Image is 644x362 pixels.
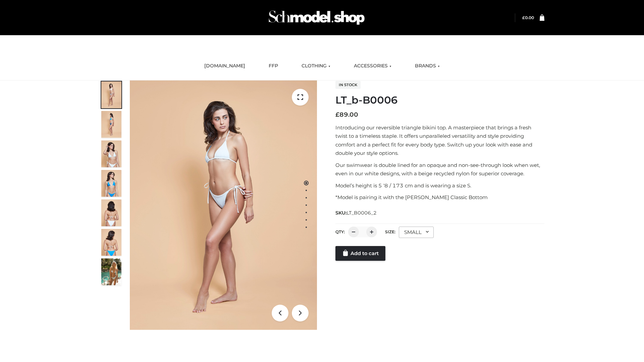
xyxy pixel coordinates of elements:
[266,4,367,31] img: Schmodel Admin 964
[335,246,385,261] a: Add to cart
[522,15,534,20] a: £0.00
[264,59,283,73] a: FFP
[101,170,121,197] img: ArielClassicBikiniTop_CloudNine_AzureSky_OW114ECO_4-scaled.jpg
[199,59,250,73] a: [DOMAIN_NAME]
[399,227,434,238] div: SMALL
[335,81,361,89] span: In stock
[335,111,339,118] span: £
[346,210,377,216] span: LT_B0006_2
[335,229,345,234] label: QTY:
[522,15,534,20] bdi: 0.00
[335,94,544,106] h1: LT_b-B0006
[410,59,445,73] a: BRANDS
[101,111,121,138] img: ArielClassicBikiniTop_CloudNine_AzureSky_OW114ECO_2-scaled.jpg
[349,59,396,73] a: ACCESSORIES
[522,15,525,20] span: £
[335,181,544,190] p: Model’s height is 5 ‘8 / 173 cm and is wearing a size S.
[101,140,121,167] img: ArielClassicBikiniTop_CloudNine_AzureSky_OW114ECO_3-scaled.jpg
[335,123,544,158] p: Introducing our reversible triangle bikini top. A masterpiece that brings a fresh twist to a time...
[297,59,335,73] a: CLOTHING
[101,81,121,108] img: ArielClassicBikiniTop_CloudNine_AzureSky_OW114ECO_1-scaled.jpg
[335,193,544,202] p: *Model is pairing it with the [PERSON_NAME] Classic Bottom
[101,199,121,226] img: ArielClassicBikiniTop_CloudNine_AzureSky_OW114ECO_7-scaled.jpg
[101,258,121,285] img: Arieltop_CloudNine_AzureSky2.jpg
[335,209,377,217] span: SKU:
[335,161,544,178] p: Our swimwear is double lined for an opaque and non-see-through look when wet, even in our white d...
[335,111,358,118] bdi: 89.00
[130,80,317,330] img: LT_b-B0006
[385,229,395,234] label: Size:
[101,229,121,256] img: ArielClassicBikiniTop_CloudNine_AzureSky_OW114ECO_8-scaled.jpg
